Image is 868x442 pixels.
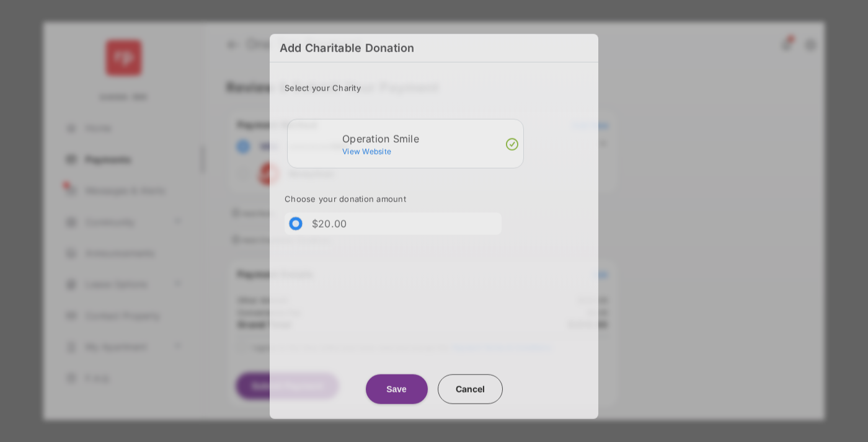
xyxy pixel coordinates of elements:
button: Save [366,374,428,404]
span: View Website [342,146,391,156]
span: Choose your donation amount [285,193,406,203]
div: Operation Smile [342,133,518,144]
span: Select your Charity [285,82,361,92]
h6: Add Charitable Donation [270,33,598,62]
button: Cancel [438,374,503,404]
label: $20.00 [312,217,347,229]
